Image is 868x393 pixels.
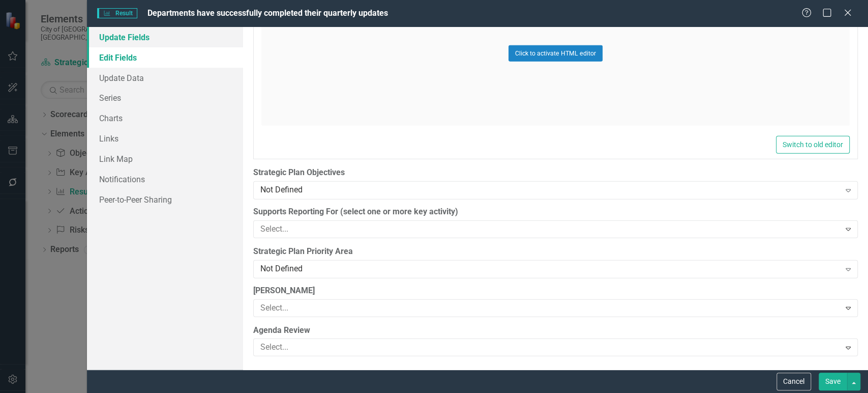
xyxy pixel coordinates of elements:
button: Switch to old editor [776,136,850,154]
span: Departments have successfully completed their quarterly updates [147,8,388,18]
a: Series [87,88,243,108]
a: Notifications [87,169,243,189]
a: Charts [87,108,243,128]
div: Not Defined [260,185,840,196]
a: Update Fields [87,27,243,47]
a: Edit Fields [87,47,243,68]
a: Link Map [87,149,243,169]
label: Supports Reporting For (select one or more key activity) [253,206,858,218]
button: Cancel [776,373,811,390]
label: Strategic Plan Objectives [253,167,858,179]
label: Agenda Review [253,325,858,336]
div: Not Defined [260,263,840,275]
label: [PERSON_NAME] [253,285,858,297]
a: Links [87,128,243,149]
a: Peer-to-Peer Sharing [87,189,243,210]
button: Save [819,373,847,390]
button: Click to activate HTML editor [508,45,603,62]
span: Result [97,8,137,18]
label: Strategic Plan Priority Area [253,246,858,258]
a: Update Data [87,68,243,88]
